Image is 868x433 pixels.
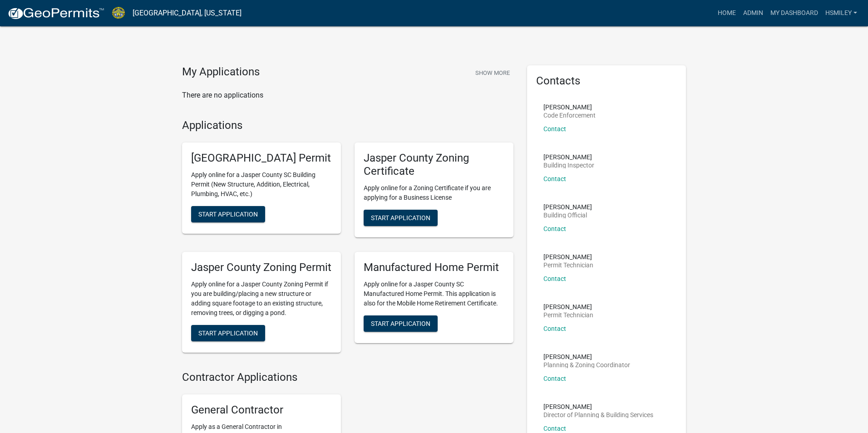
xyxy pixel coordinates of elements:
a: Home [714,5,740,22]
p: Apply online for a Jasper County SC Building Permit (New Structure, Addition, Electrical, Plumbin... [191,170,332,199]
p: Planning & Zoning Coordinator [543,362,630,368]
a: Contact [543,325,566,332]
button: Start Application [191,325,265,341]
p: Director of Planning & Building Services [543,412,653,418]
h5: Contacts [536,74,677,88]
p: Building Inspector [543,162,594,168]
p: [PERSON_NAME] [543,304,593,310]
h4: Contractor Applications [182,371,513,384]
p: Permit Technician [543,312,593,318]
p: There are no applications [182,90,513,101]
h5: Jasper County Zoning Permit [191,261,332,274]
span: Start Application [371,320,430,327]
h5: [GEOGRAPHIC_DATA] Permit [191,152,332,165]
h5: Jasper County Zoning Certificate [364,152,504,178]
p: Apply online for a Zoning Certificate if you are applying for a Business License [364,183,504,202]
p: Code Enforcement [543,112,596,118]
p: [PERSON_NAME] [543,354,630,360]
button: Start Application [191,206,265,222]
a: Contact [543,175,566,182]
a: [GEOGRAPHIC_DATA], [US_STATE] [133,5,242,21]
h5: Manufactured Home Permit [364,261,504,274]
span: Start Application [198,211,258,218]
span: Start Application [198,329,258,336]
a: Contact [543,275,566,282]
wm-workflow-list-section: Applications [182,119,513,360]
p: [PERSON_NAME] [543,254,593,260]
h4: My Applications [182,65,260,79]
p: [PERSON_NAME] [543,204,592,210]
a: Contact [543,375,566,382]
a: Contact [543,125,566,133]
p: Permit Technician [543,262,593,268]
p: [PERSON_NAME] [543,154,594,160]
h4: Applications [182,119,513,132]
p: Building Official [543,212,592,218]
p: Apply online for a Jasper County SC Manufactured Home Permit. This application is also for the Mo... [364,280,504,308]
a: Contact [543,425,566,432]
p: [PERSON_NAME] [543,403,653,410]
button: Start Application [364,315,438,332]
img: Jasper County, South Carolina [112,7,125,19]
a: Contact [543,225,566,232]
h5: General Contractor [191,403,332,417]
button: Start Application [364,210,438,226]
p: [PERSON_NAME] [543,104,596,110]
span: Start Application [371,214,430,221]
a: hsmiley [822,5,861,22]
a: Admin [740,5,767,22]
button: Show More [472,65,513,80]
p: Apply online for a Jasper County Zoning Permit if you are building/placing a new structure or add... [191,280,332,318]
a: My Dashboard [767,5,822,22]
